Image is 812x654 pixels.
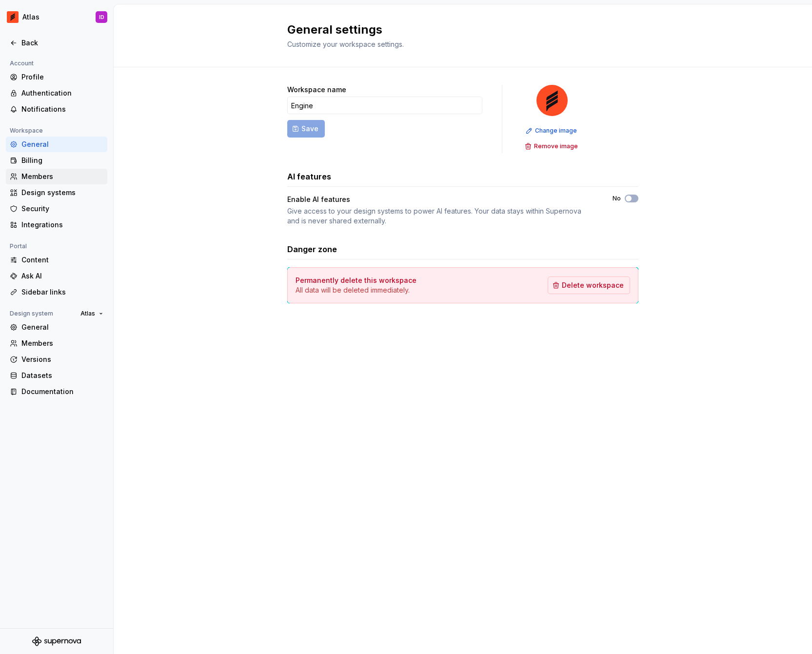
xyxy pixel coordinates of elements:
a: General [6,319,107,335]
p: All data will be deleted immediately. [296,285,416,295]
div: Give access to your design systems to power AI features. Your data stays within Supernova and is ... [287,206,595,226]
a: Notifications [6,101,107,117]
a: Documentation [6,384,107,399]
div: Members [21,338,103,348]
div: General [21,322,103,332]
a: Back [6,35,107,51]
span: Remove image [534,142,578,150]
a: Design systems [6,185,107,200]
span: Customize your workspace settings. [287,40,404,48]
a: Billing [6,153,107,168]
span: Change image [535,127,577,135]
img: 102f71e4-5f95-4b3f-aebe-9cae3cf15d45.png [7,11,19,23]
button: Delete workspace [548,277,630,294]
a: General [6,137,107,152]
div: Datasets [21,371,103,380]
div: Back [21,38,103,48]
div: Atlas [22,12,40,22]
div: ID [99,13,104,21]
label: Workspace name [287,85,346,95]
div: Enable AI features [287,195,595,204]
div: Documentation [21,387,103,396]
div: Profile [21,72,103,82]
span: Atlas [80,310,95,317]
div: Members [21,172,103,181]
h3: Danger zone [287,243,337,255]
div: Versions [21,355,103,364]
svg: Supernova Logo [32,636,81,646]
a: Content [6,252,107,268]
div: Ask AI [21,271,103,281]
div: Workspace [6,125,47,137]
a: Members [6,169,107,184]
a: Ask AI [6,268,107,284]
label: No [613,195,621,202]
button: Remove image [522,139,582,153]
h2: General settings [287,22,627,38]
div: General [21,139,103,149]
a: Authentication [6,85,107,101]
button: AtlasID [2,6,111,28]
div: Integrations [21,220,103,230]
h3: AI features [287,171,331,182]
div: Notifications [21,104,103,114]
a: Versions [6,352,107,367]
div: Sidebar links [21,287,103,297]
img: 102f71e4-5f95-4b3f-aebe-9cae3cf15d45.png [536,85,568,116]
button: Change image [523,124,581,138]
span: Delete workspace [562,280,624,290]
a: Sidebar links [6,284,107,300]
a: Members [6,336,107,351]
div: Security [21,204,103,214]
div: Portal [6,240,31,252]
a: Datasets [6,368,107,383]
div: Content [21,255,103,265]
div: Design system [6,308,57,319]
div: Billing [21,156,103,165]
div: Account [6,58,38,69]
div: Authentication [21,88,103,98]
a: Integrations [6,217,107,233]
h4: Permanently delete this workspace [296,276,416,285]
a: Profile [6,69,107,85]
a: Security [6,201,107,217]
div: Design systems [21,188,103,198]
